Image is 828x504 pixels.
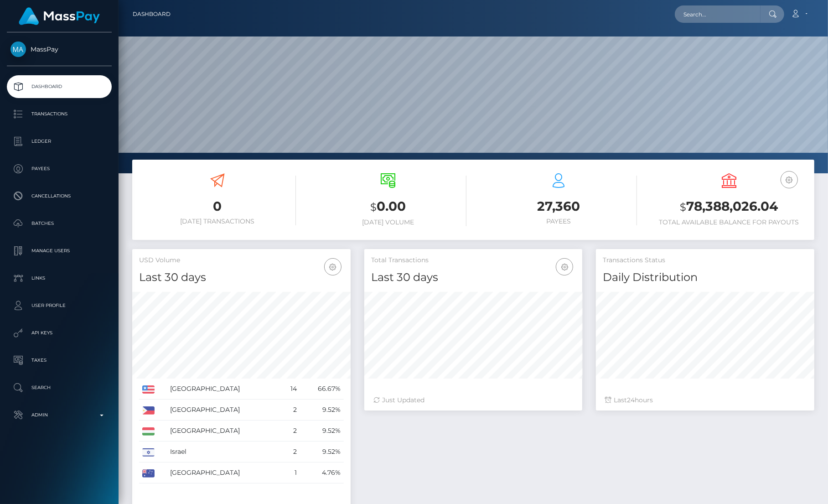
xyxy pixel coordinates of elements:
[281,421,300,442] td: 2
[10,42,26,57] img: MassPay
[10,217,108,230] p: Batches
[371,256,576,265] h5: Total Transactions
[300,462,344,483] td: 4.76%
[139,197,296,215] h3: 0
[7,130,112,153] a: Ledger
[310,197,466,216] h3: 0.00
[142,406,155,415] img: PH.png
[281,462,300,483] td: 1
[371,270,576,286] h4: Last 30 days
[167,462,281,483] td: [GEOGRAPHIC_DATA]
[167,379,281,400] td: [GEOGRAPHIC_DATA]
[603,270,807,286] h4: Daily Distribution
[7,376,112,399] a: Search
[7,294,112,317] a: User Profile
[7,267,112,290] a: Links
[10,244,108,258] p: Manage Users
[680,201,687,213] small: $
[10,408,108,422] p: Admin
[10,299,108,312] p: User Profile
[300,379,344,400] td: 66.67%
[651,197,807,216] h3: 78,388,026.04
[167,421,281,442] td: [GEOGRAPHIC_DATA]
[19,7,100,25] img: MassPay Logo
[7,349,112,372] a: Taxes
[10,135,108,148] p: Ledger
[142,427,155,436] img: HU.png
[7,404,112,426] a: Admin
[167,400,281,421] td: [GEOGRAPHIC_DATA]
[310,218,466,226] h6: [DATE] Volume
[7,157,112,180] a: Payees
[605,395,805,405] div: Last hours
[7,239,112,262] a: Manage Users
[167,442,281,462] td: Israel
[7,45,112,53] span: MassPay
[10,80,108,94] p: Dashboard
[7,103,112,125] a: Transactions
[7,185,112,208] a: Cancellations
[139,270,344,286] h4: Last 30 days
[7,322,112,344] a: API Keys
[10,326,108,340] p: API Keys
[281,379,300,400] td: 14
[480,218,637,225] h6: Payees
[142,469,155,478] img: AU.png
[139,218,296,225] h6: [DATE] Transactions
[300,442,344,462] td: 9.52%
[7,212,112,235] a: Batches
[10,353,108,367] p: Taxes
[10,189,108,203] p: Cancellations
[300,421,344,442] td: 9.52%
[603,256,807,265] h5: Transactions Status
[139,256,344,265] h5: USD Volume
[370,201,377,213] small: $
[281,442,300,462] td: 2
[7,75,112,98] a: Dashboard
[281,400,300,421] td: 2
[133,5,171,24] a: Dashboard
[10,271,108,285] p: Links
[300,400,344,421] td: 9.52%
[627,396,635,404] span: 24
[142,385,155,394] img: US.png
[675,5,761,23] input: Search...
[10,162,108,176] p: Payees
[373,395,574,405] div: Just Updated
[651,218,807,226] h6: Total Available Balance for Payouts
[480,197,637,215] h3: 27,360
[142,448,155,457] img: IL.png
[10,381,108,395] p: Search
[10,107,108,121] p: Transactions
